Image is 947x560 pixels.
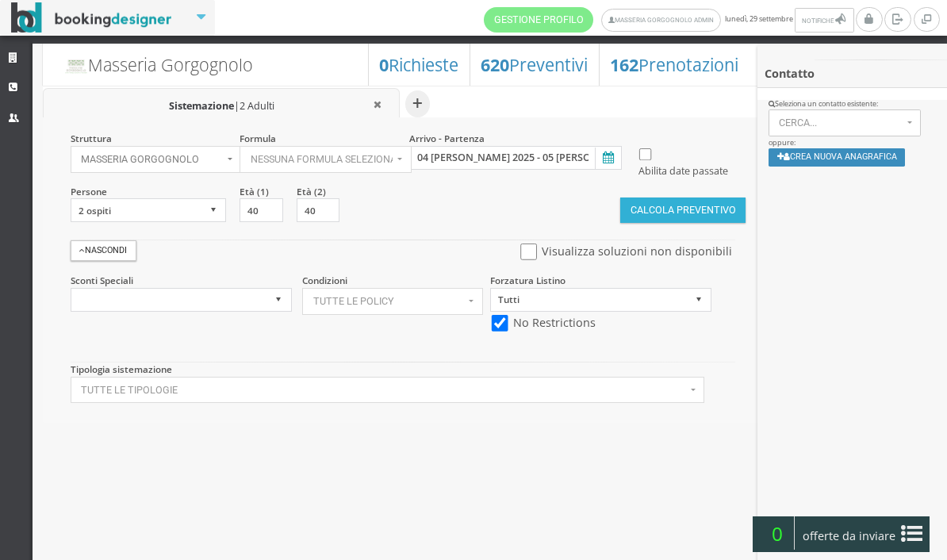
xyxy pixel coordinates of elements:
[769,99,937,109] div: Seleziona un contatto esistente:
[769,148,906,167] button: Crea nuova anagrafica
[601,9,721,32] a: Masseria Gorgognolo Admin
[11,2,172,33] img: BookingDesigner.com
[798,524,901,549] span: offerte da inviare
[484,7,593,33] a: Gestione Profilo
[484,7,856,33] span: lunedì, 29 settembre
[779,117,903,128] span: Cerca...
[765,66,815,81] b: Contatto
[760,516,795,550] span: 0
[769,109,922,136] button: Cerca...
[757,99,947,177] div: oppure:
[795,8,853,33] button: Notifiche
